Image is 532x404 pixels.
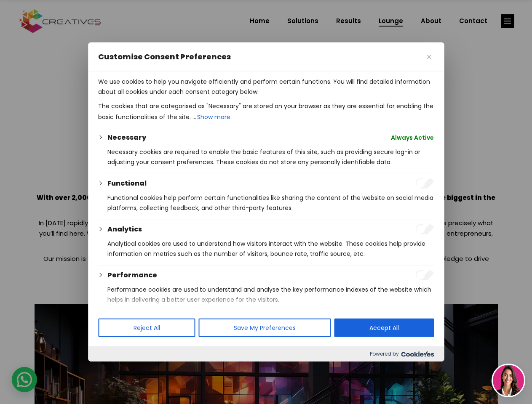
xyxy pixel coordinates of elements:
p: Necessary cookies are required to enable the basic features of this site, such as providing secur... [107,147,434,167]
p: We use cookies to help you navigate efficiently and perform certain functions. You will find deta... [98,77,434,97]
button: Functional [107,178,147,189]
input: Enable Analytics [415,224,434,234]
img: agent [493,365,524,396]
div: Powered by [88,346,444,361]
img: Cookieyes logo [401,351,434,357]
button: Accept All [334,319,434,337]
button: Save My Preferences [198,319,331,337]
p: Performance cookies are used to understand and analyse the key performance indexes of the website... [107,284,434,305]
span: Customise Consent Preferences [98,52,231,62]
button: Analytics [107,224,142,234]
p: The cookies that are categorised as "Necessary" are stored on your browser as they are essential ... [98,101,434,123]
input: Enable Performance [415,270,434,280]
p: Functional cookies help perform certain functionalities like sharing the content of the website o... [107,193,434,213]
input: Enable Functional [415,178,434,189]
button: Close [424,52,434,62]
button: Reject All [98,319,195,337]
div: Customise Consent Preferences [88,43,444,361]
button: Show more [196,111,231,123]
button: Necessary [107,133,146,143]
p: Analytical cookies are used to understand how visitors interact with the website. These cookies h... [107,239,434,259]
span: Always Active [391,133,434,143]
img: Close [427,55,431,59]
button: Performance [107,270,157,280]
